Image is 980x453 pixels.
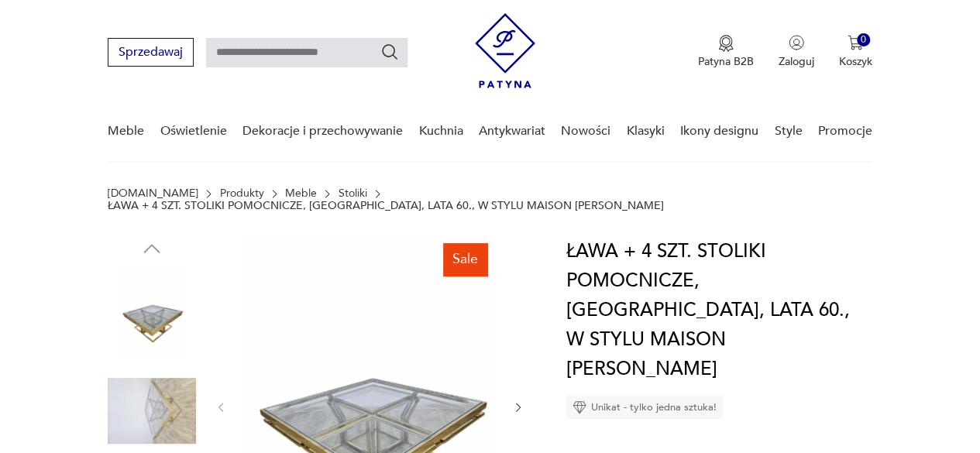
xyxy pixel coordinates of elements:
[108,38,194,67] button: Sprzedawaj
[818,101,872,161] a: Promocje
[242,101,403,161] a: Dekoracje i przechowywanie
[108,187,198,200] a: [DOMAIN_NAME]
[220,187,264,200] a: Produkty
[285,187,317,200] a: Meble
[418,101,462,161] a: Kuchnia
[339,187,367,200] a: Stoliki
[698,35,754,69] button: Patyna B2B
[698,35,754,69] a: Ikona medaluPatyna B2B
[475,13,535,88] img: Patyna - sklep z meblami i dekoracjami vintage
[443,243,487,276] div: Sale
[718,35,734,52] img: Ikona medalu
[779,35,814,69] button: Zaloguj
[680,101,758,161] a: Ikony designu
[789,35,804,50] img: Ikonka użytkownika
[848,35,863,50] img: Ikona koszyka
[774,101,802,161] a: Style
[857,33,870,46] div: 0
[160,101,227,161] a: Oświetlenie
[839,54,872,69] p: Koszyk
[627,101,665,161] a: Klasyki
[108,268,196,356] img: Zdjęcie produktu ŁAWA + 4 SZT. STOLIKI POMOCNICZE, FRANCJA, LATA 60., W STYLU MAISON CHARLES
[566,237,872,384] h1: ŁAWA + 4 SZT. STOLIKI POMOCNICZE, [GEOGRAPHIC_DATA], LATA 60., W STYLU MAISON [PERSON_NAME]
[573,400,586,414] img: Ikona diamentu
[566,396,723,419] div: Unikat - tylko jedna sztuka!
[839,35,872,69] button: 0Koszyk
[561,101,610,161] a: Nowości
[108,200,664,212] p: ŁAWA + 4 SZT. STOLIKI POMOCNICZE, [GEOGRAPHIC_DATA], LATA 60., W STYLU MAISON [PERSON_NAME]
[779,54,814,69] p: Zaloguj
[698,54,754,69] p: Patyna B2B
[479,101,545,161] a: Antykwariat
[108,101,144,161] a: Meble
[108,48,194,59] a: Sprzedawaj
[380,43,399,61] button: Szukaj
